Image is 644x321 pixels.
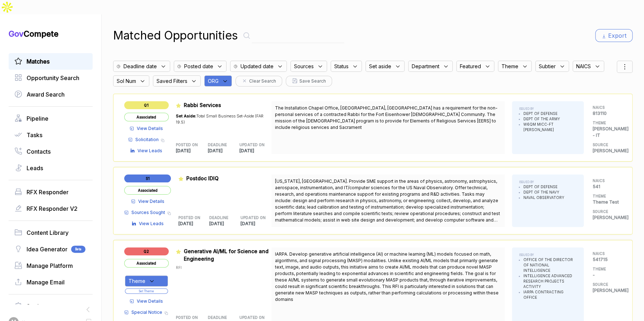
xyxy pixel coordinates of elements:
p: Theme Test [593,199,621,205]
span: Generative AI/ML for Science and Engineering [184,248,269,262]
h5: POSTED ON [176,142,196,148]
span: View Leads [139,220,164,227]
h5: UPDATED ON [239,315,260,320]
span: Associated [124,186,171,195]
span: Sources Sought [131,209,165,216]
span: Theme [129,277,145,285]
h5: UPDATED ON [241,215,260,220]
h5: ISSUED BY [519,253,577,257]
li: NAVAL OBSERVATORY [523,195,564,200]
li: DEPT OF DEFENSE [523,111,577,116]
span: Associated [124,259,169,267]
span: Status [334,62,349,70]
span: Sol Num [117,77,136,85]
span: Total Small Business Set-Aside (FAR 19.5) [176,113,263,125]
h5: DEADLINE [209,215,229,220]
span: Matches [27,57,50,66]
button: Export [595,29,633,42]
span: Manage Platform [27,261,73,270]
span: IARPA. Develop generative artificial intelligence (AI) or machine learning (ML) models focused on... [275,251,499,302]
span: Q1 [124,101,169,109]
h5: SOURCE [593,209,621,214]
span: RFX Responder V2 [27,204,78,213]
h5: NAICS [593,178,621,183]
span: Saved Filters [157,77,187,85]
li: DEPT OF THE NAVY [523,190,564,195]
span: Subtier [539,62,556,70]
p: 813110 [593,110,621,117]
h5: ISSUED BY [519,107,577,111]
span: Deadline date [123,62,157,70]
h5: ISSUED BY [519,180,564,184]
h5: POSTED ON [176,315,196,320]
p: [PERSON_NAME] [593,214,621,221]
span: Rabbi Services [184,102,221,108]
p: [PERSON_NAME] [593,287,621,294]
a: Matches [14,57,87,66]
span: Gov [9,29,24,38]
p: 541715 [593,256,621,263]
p: [DATE] [239,148,271,154]
h5: DEADLINE [208,142,228,148]
h5: NAICS [593,251,621,256]
a: Solicitation [128,136,159,143]
a: Award Search [14,90,87,99]
span: View Details [137,125,163,132]
h5: DEADLINE [208,315,228,320]
span: View Details [138,198,164,205]
span: ORG [208,77,219,85]
span: View Leads [137,148,162,154]
span: Department [412,62,439,70]
button: Clear Search [235,76,282,87]
h5: SOURCE [593,142,621,148]
span: View Details [137,298,163,304]
p: 541 [593,183,621,190]
li: OFFICE OF THE DIRECTOR OF NATIONAL INTELLIGENCE [523,257,577,273]
p: - [593,272,621,278]
p: [PERSON_NAME] - IT [593,126,621,139]
h1: Matched Opportunities [113,27,238,44]
h1: Compete [9,29,93,39]
span: RFX Responder [27,188,69,196]
li: W6QM MICC-FT [PERSON_NAME] [523,122,577,132]
span: Pipeline [27,114,48,123]
a: Tasks [14,131,87,139]
a: Sources Sought [124,209,165,216]
span: Postdoc IDIQ [186,175,219,181]
a: RFX Responder [14,188,87,196]
a: Idea GeneratorBeta [14,245,87,253]
span: Beta [71,246,85,253]
span: Save Search [299,78,326,84]
h5: THEME [593,266,621,272]
a: Leads [14,164,87,172]
span: Idea Generator [27,245,67,253]
span: Sources [294,62,314,70]
span: Solicitation [135,136,159,143]
p: [DATE] [208,148,240,154]
a: Opportunity Search [14,74,87,82]
span: Q2 [124,247,169,255]
span: Featured [460,62,481,70]
a: Special Notice [124,309,162,316]
a: Content Library [14,228,87,237]
p: [DATE] [178,220,210,227]
li: DEPT OF THE ARMY [523,116,577,122]
span: NAICS [576,62,591,70]
span: RFI [176,265,182,270]
span: Leads [27,164,43,172]
span: Content Library [27,228,69,237]
p: [DATE] [241,220,272,227]
li: IARPA CONTRACTING OFFICE [523,289,577,300]
span: Posted date [184,62,213,70]
span: Set Aside: [176,113,196,118]
h5: SOURCE [593,282,621,287]
a: RFX Responder V2 [14,204,87,213]
p: [DATE] [176,148,208,154]
button: Save Search [286,76,332,87]
span: Contacts [27,147,51,156]
span: S1 [124,175,171,182]
h5: THEME [593,194,621,199]
span: Manage Email [27,278,65,287]
span: Tasks [27,131,42,139]
span: Opportunity Search [27,74,79,82]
